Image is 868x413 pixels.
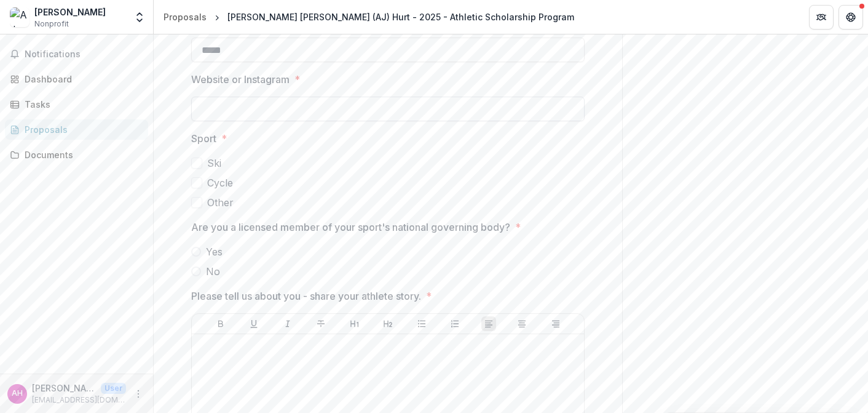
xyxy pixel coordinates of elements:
[481,316,496,331] button: Align Left
[280,316,295,331] button: Italicize
[247,316,261,331] button: Underline
[809,5,834,30] button: Partners
[381,316,395,331] button: Heading 2
[206,264,220,279] span: No
[207,175,233,190] span: Cycle
[25,49,143,60] span: Notifications
[25,123,138,136] div: Proposals
[5,94,148,114] a: Tasks
[213,316,228,331] button: Bold
[34,18,69,30] span: Nonprofit
[548,316,563,331] button: Align Right
[191,72,290,87] p: Website or Instagram
[131,387,146,401] button: More
[838,5,863,30] button: Get Help
[5,69,148,89] a: Dashboard
[5,44,148,64] button: Notifications
[10,7,30,27] img: AJ Hurt
[25,73,138,86] div: Dashboard
[164,10,207,23] div: Proposals
[25,98,138,111] div: Tasks
[32,395,126,406] p: [EMAIL_ADDRESS][DOMAIN_NAME]
[515,316,529,331] button: Align Center
[131,5,148,30] button: Open entity switcher
[347,316,362,331] button: Heading 1
[414,316,429,331] button: Bullet List
[12,390,23,398] div: AJ Hurt
[314,316,328,331] button: Strike
[191,220,510,235] p: Are you a licensed member of your sport's national governing body?
[101,383,126,394] p: User
[5,145,148,165] a: Documents
[34,6,106,18] div: [PERSON_NAME]
[207,156,221,170] span: Ski
[159,8,211,26] a: Proposals
[159,8,579,26] nav: breadcrumb
[191,131,216,146] p: Sport
[227,10,574,23] div: [PERSON_NAME] [PERSON_NAME] (AJ) Hurt - 2025 - Athletic Scholarship Program
[448,316,462,331] button: Ordered List
[5,119,148,140] a: Proposals
[25,148,138,161] div: Documents
[207,195,234,210] span: Other
[32,382,96,395] p: [PERSON_NAME]
[206,244,223,259] span: Yes
[191,289,421,303] p: Please tell us about you - share your athlete story.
